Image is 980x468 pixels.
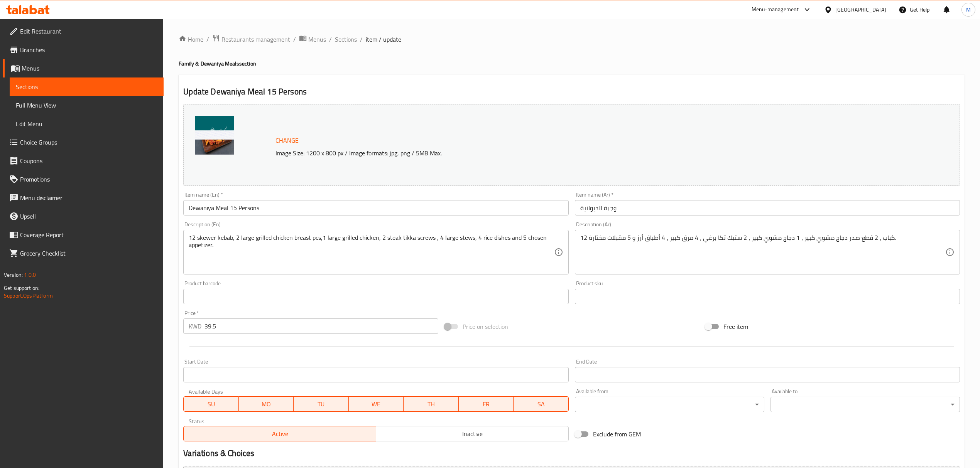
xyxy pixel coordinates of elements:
a: Upsell [3,207,164,226]
div: Menu-management [752,5,799,14]
a: Promotions [3,170,164,189]
a: Support.OpsPlatform [4,291,53,301]
span: Menus [22,64,157,73]
input: Enter name Ar [575,200,960,215]
textarea: 12 skewer kebab, 2 large grilled chicken breast pcs,1 large grilled chicken, 2 steak tikka screws... [189,234,554,271]
span: MO [242,399,291,410]
button: FR [459,396,514,412]
span: Upsell [20,212,157,221]
span: Menus [308,35,326,44]
input: Please enter product sku [575,289,960,304]
a: Menu disclaimer [3,189,164,207]
span: item / update [366,35,401,44]
a: Sections [335,35,357,44]
a: Sections [10,77,164,96]
p: Image Size: 1200 x 800 px / Image formats: jpg, png / 5MB Max. [272,148,837,158]
span: M [966,5,971,14]
input: Please enter price [204,318,438,334]
button: SU [183,396,238,412]
h4: Family & Dewaniya Meals section [179,60,965,67]
button: Change [272,133,302,148]
h2: Update Dewaniya Meal 15 Persons [183,86,960,98]
span: Edit Menu [16,119,157,128]
span: SU [187,399,235,410]
a: Edit Restaurant [3,22,164,40]
a: Menus [3,59,164,77]
span: Active [187,428,373,439]
span: Promotions [20,175,157,184]
a: Grocery Checklist [3,244,164,263]
li: / [206,35,209,44]
span: Choice Groups [20,138,157,147]
li: / [360,35,363,44]
a: Edit Menu [10,114,164,133]
input: Enter name En [183,200,568,215]
button: MO [239,396,294,412]
span: TH [407,399,456,410]
span: Free item [723,322,748,331]
span: TU [297,399,346,410]
span: SA [517,399,566,410]
h2: Variations & Choices [183,448,960,459]
div: ​ [575,397,764,412]
span: Price on selection [463,322,508,331]
a: Branches [3,40,164,59]
span: Branches [20,45,157,54]
nav: breadcrumb [179,34,965,44]
span: Restaurants management [221,35,290,44]
span: Get support on: [4,283,39,293]
span: Inactive [379,428,566,439]
li: / [329,35,332,44]
button: WE [349,396,404,412]
span: Coupons [20,156,157,165]
img: koursg638233800167994610638575053075603986.png [195,116,234,155]
span: Edit Restaurant [20,27,157,36]
button: TU [294,396,349,412]
a: Home [179,35,203,44]
div: [GEOGRAPHIC_DATA] [835,5,886,14]
button: SA [514,396,569,412]
a: Coverage Report [3,226,164,244]
span: Grocery Checklist [20,249,157,258]
span: Full Menu View [16,101,157,110]
span: FR [462,399,511,410]
div: ​ [770,397,960,412]
span: Version: [4,270,23,280]
span: Exclude from GEM [593,429,641,439]
span: Sections [16,82,157,91]
p: KWD [189,322,201,331]
a: Restaurants management [212,34,290,44]
span: Change [275,135,299,146]
button: Inactive [376,426,569,441]
textarea: 12 كباب ، 2 قطع صدر دجاج مشوي كبير ، 1 دجاج مشوي كبير ، 2 ستيك تكا برغي ، 4 مرق كبير ، 4 أطباق أر... [580,234,945,271]
li: / [293,35,296,44]
button: TH [404,396,459,412]
span: WE [352,399,401,410]
a: Coupons [3,152,164,170]
a: Choice Groups [3,133,164,152]
a: Full Menu View [10,96,164,114]
button: Active [183,426,376,441]
span: Menu disclaimer [20,193,157,202]
a: Menus [299,34,326,44]
span: Coverage Report [20,230,157,239]
span: 1.0.0 [24,270,36,280]
input: Please enter product barcode [183,289,568,304]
